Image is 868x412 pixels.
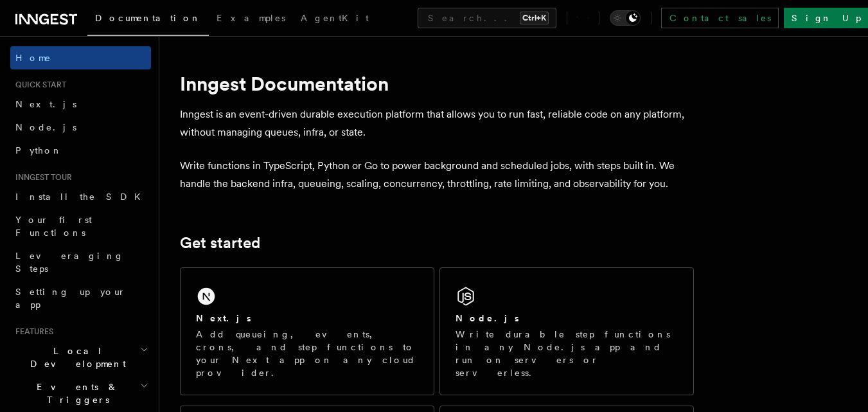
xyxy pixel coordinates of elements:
h2: Next.js [196,312,251,325]
a: Python [10,139,151,162]
a: Node.js [10,116,151,139]
kbd: Ctrl+K [520,12,549,24]
p: Write durable step functions in any Node.js app and run on servers or serverless. [456,328,678,379]
button: Search...Ctrl+K [418,8,556,28]
span: Quick start [10,80,66,90]
a: Examples [209,4,293,35]
span: Node.js [15,122,76,132]
a: Leveraging Steps [10,244,151,280]
button: Local Development [10,339,151,375]
span: Install the SDK [15,192,148,202]
span: AgentKit [301,13,369,23]
span: Your first Functions [15,215,92,238]
span: Leveraging Steps [15,251,124,274]
a: Install the SDK [10,185,151,208]
a: Get started [180,234,260,252]
a: Contact sales [661,8,779,28]
a: Next.js [10,93,151,116]
a: Node.jsWrite durable step functions in any Node.js app and run on servers or serverless. [439,267,694,395]
button: Toggle dark mode [610,10,641,26]
span: Next.js [15,99,76,109]
span: Python [15,145,62,156]
span: Inngest tour [10,172,72,183]
span: Events & Triggers [10,381,140,406]
span: Examples [217,13,285,23]
a: Your first Functions [10,208,151,244]
p: Write functions in TypeScript, Python or Go to power background and scheduled jobs, with steps bu... [180,157,694,193]
a: AgentKit [293,4,376,35]
p: Add queueing, events, crons, and step functions to your Next app on any cloud provider. [196,328,418,379]
a: Home [10,46,151,69]
a: Setting up your app [10,280,151,316]
span: Setting up your app [15,287,126,310]
span: Features [10,327,53,337]
a: Next.jsAdd queueing, events, crons, and step functions to your Next app on any cloud provider. [180,267,434,395]
span: Local Development [10,345,140,370]
a: Documentation [87,4,209,36]
span: Home [15,51,51,64]
span: Documentation [95,13,201,23]
h1: Inngest Documentation [180,72,694,95]
button: Events & Triggers [10,375,151,411]
p: Inngest is an event-driven durable execution platform that allows you to run fast, reliable code ... [180,105,694,141]
h2: Node.js [456,312,519,325]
